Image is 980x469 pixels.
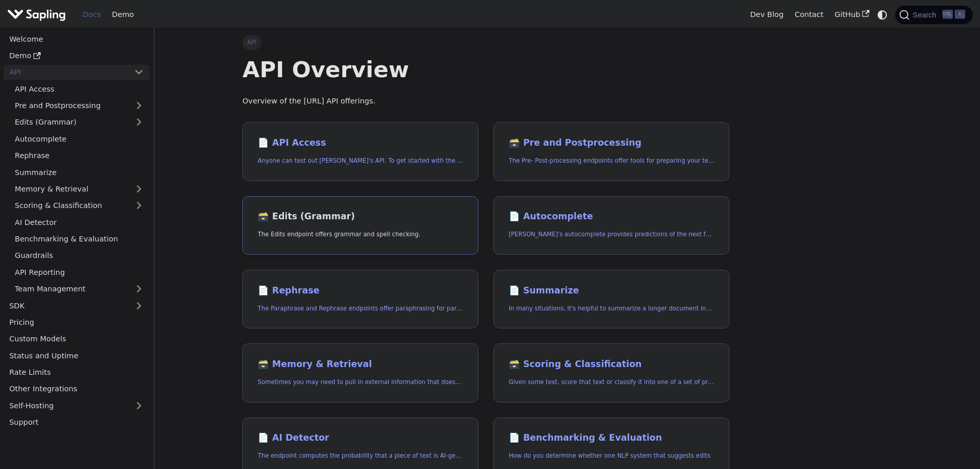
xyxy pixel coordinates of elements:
[789,7,829,23] a: Contact
[509,156,714,166] p: The Pre- Post-processing endpoints offer tools for preparing your text data for ingestation as we...
[829,7,875,23] a: GitHub
[258,285,463,297] h2: Rephrase
[258,230,463,239] p: The Edits endpoint offers grammar and spell checking.
[242,343,478,403] a: 🗃️ Memory & RetrievalSometimes you may need to pull in external information that doesn't fit in t...
[258,432,463,444] h2: AI Detector
[242,196,478,255] a: 🗃️ Edits (Grammar)The Edits endpoint offers grammar and spell checking.
[242,122,478,181] a: 📄️ API AccessAnyone can test out [PERSON_NAME]'s API. To get started with the API, simply:
[242,35,261,49] span: API
[4,298,129,313] a: SDK
[258,304,463,314] p: The Paraphrase and Rephrase endpoints offer paraphrasing for particular styles.
[4,48,149,63] a: Demo
[242,35,729,49] nav: Breadcrumbs
[4,315,149,330] a: Pricing
[509,211,714,222] h2: Autocomplete
[509,377,714,387] p: Given some text, score that text or classify it into one of a set of pre-specified categories.
[7,7,66,22] img: Sapling.ai
[4,415,149,430] a: Support
[9,232,149,247] a: Benchmarking & Evaluation
[509,137,714,149] h2: Pre and Postprocessing
[9,165,149,180] a: Summarize
[895,6,972,24] button: Search (Ctrl+K)
[9,198,149,213] a: Scoring & Classification
[4,332,149,346] a: Custom Models
[493,270,729,329] a: 📄️ SummarizeIn many situations, it's helpful to summarize a longer document into a shorter, more ...
[509,285,714,297] h2: Summarize
[9,115,149,130] a: Edits (Grammar)
[493,343,729,403] a: 🗃️ Scoring & ClassificationGiven some text, score that text or classify it into one of a set of p...
[9,248,149,263] a: Guardrails
[242,95,729,108] p: Overview of the [URL] API offerings.
[258,359,463,370] h2: Memory & Retrieval
[9,182,149,197] a: Memory & Retrieval
[875,7,890,22] button: Switch between dark and light mode (currently system mode)
[9,81,149,96] a: API Access
[509,359,714,370] h2: Scoring & Classification
[258,211,463,222] h2: Edits (Grammar)
[955,10,965,19] kbd: K
[509,230,714,239] p: Sapling's autocomplete provides predictions of the next few characters or words
[744,7,789,23] a: Dev Blog
[129,65,149,80] button: Collapse sidebar category 'API'
[9,148,149,163] a: Rephrase
[9,131,149,146] a: Autocomplete
[9,215,149,230] a: AI Detector
[258,156,463,166] p: Anyone can test out Sapling's API. To get started with the API, simply:
[493,122,729,181] a: 🗃️ Pre and PostprocessingThe Pre- Post-processing endpoints offer tools for preparing your text d...
[509,451,714,461] p: How do you determine whether one NLP system that suggests edits
[129,298,149,313] button: Expand sidebar category 'SDK'
[7,7,69,22] a: Sapling.ai
[493,196,729,255] a: 📄️ Autocomplete[PERSON_NAME]'s autocomplete provides predictions of the next few characters or words
[509,304,714,314] p: In many situations, it's helpful to summarize a longer document into a shorter, more easily diges...
[910,11,942,19] span: Search
[4,348,149,363] a: Status and Uptime
[509,432,714,444] h2: Benchmarking & Evaluation
[9,265,149,280] a: API Reporting
[4,31,149,46] a: Welcome
[258,377,463,387] p: Sometimes you may need to pull in external information that doesn't fit in the context size of an...
[9,98,149,113] a: Pre and Postprocessing
[4,365,149,380] a: Rate Limits
[258,137,463,149] h2: API Access
[4,65,129,80] a: API
[9,282,149,297] a: Team Management
[77,7,106,23] a: Docs
[242,56,729,83] h1: API Overview
[258,451,463,461] p: The endpoint computes the probability that a piece of text is AI-generated,
[4,381,149,396] a: Other Integrations
[4,398,149,413] a: Self-Hosting
[242,270,478,329] a: 📄️ RephraseThe Paraphrase and Rephrase endpoints offer paraphrasing for particular styles.
[106,7,139,23] a: Demo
